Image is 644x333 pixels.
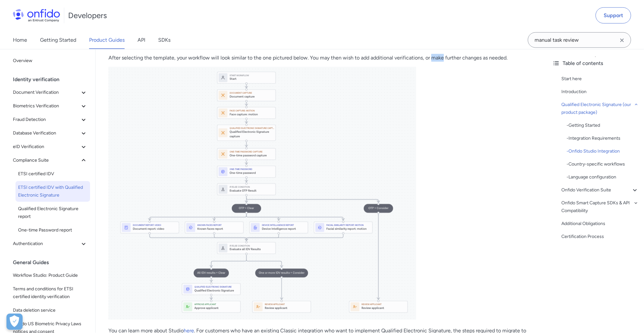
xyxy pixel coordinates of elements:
a: Onfido Verification Suite [561,186,639,194]
button: eID Verification [10,140,90,153]
span: Biometrics Verification [13,102,80,110]
h1: Developers [68,10,107,21]
span: Workflow Studio: Product Guide [13,272,87,279]
span: Authentication [13,240,80,248]
a: -Getting Started [567,122,639,129]
div: Identity verification [13,73,93,86]
p: After selecting the template, your workflow will look similar to the one pictured below. You may ... [108,54,534,62]
span: One-time Password report [18,226,87,234]
span: Fraud Detection [13,116,80,124]
a: Getting Started [40,31,76,49]
a: Additional Obligations [561,220,639,228]
div: - Getting Started [567,122,639,129]
span: Overview [13,57,87,65]
span: ETSI certified IDV [18,170,87,178]
a: Product Guides [89,31,125,49]
a: ETSI certified IDV with Qualified Electronic Signature [15,181,90,202]
a: -Integration Requirements [567,134,639,142]
span: Document Verification [13,89,80,96]
div: Table of contents [552,59,639,67]
button: Fraud Detection [10,113,90,126]
a: Workflow Studio: Product Guide [10,269,90,282]
a: Start here [561,75,639,83]
a: -Country-specific workflows [567,160,639,168]
span: Database Verification [13,129,80,137]
a: Support [596,7,631,24]
a: Qualified Electronic Signature report [15,202,90,223]
button: Document Verification [10,86,90,99]
a: API [138,31,145,49]
button: Biometrics Verification [10,100,90,113]
button: Database Verification [10,127,90,140]
a: -Language configuration [567,173,639,181]
a: Data deletion service [10,304,90,317]
a: Certification Process [561,233,639,241]
img: Onfido Logo [13,9,60,22]
div: - Onfido Studio Integration [567,147,639,155]
a: One-time Password report [15,224,90,237]
svg: Clear search field button [618,37,626,44]
a: Introduction [561,88,639,96]
button: Authentication [10,237,90,250]
a: Overview [10,54,90,67]
a: Qualified Electronic Signature (our product package) [561,101,639,116]
div: - Integration Requirements [567,134,639,142]
span: eID Verification [13,143,80,151]
img: ETSI QES workflow [108,67,416,320]
div: - Language configuration [567,173,639,181]
div: - Country-specific workflows [567,160,639,168]
a: Onfido Smart Capture SDKs & API Compatibility [561,199,639,215]
a: ETSI certified IDV [15,167,90,180]
span: ETSI certified IDV with Qualified Electronic Signature [18,184,87,199]
span: Compliance Suite [13,156,80,164]
span: Data deletion service [13,306,87,314]
a: -Onfido Studio Integration [567,147,639,155]
button: Open Preferences [6,314,23,330]
span: Qualified Electronic Signature report [18,205,87,220]
a: Home [13,31,27,49]
a: SDKs [158,31,170,49]
div: Cookie Preferences [6,314,23,330]
input: Onfido search input field [528,32,631,48]
button: Compliance Suite [10,154,90,167]
span: Terms and conditions for ETSI certified identity verification [13,285,87,301]
div: General Guides [13,256,93,269]
a: Terms and conditions for ETSI certified identity verification [10,283,90,303]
